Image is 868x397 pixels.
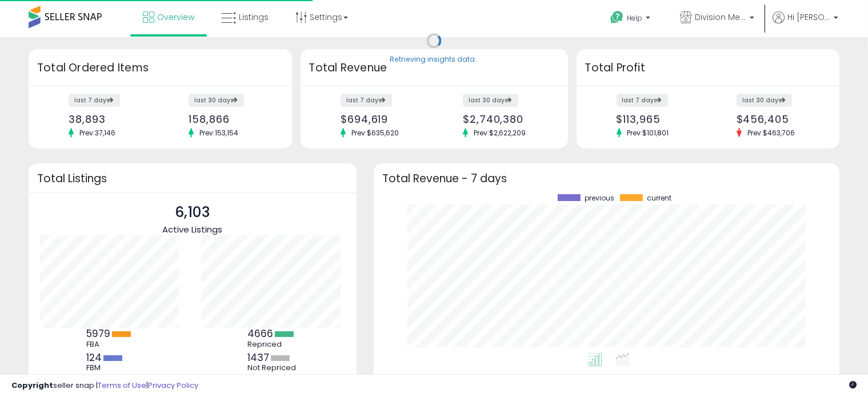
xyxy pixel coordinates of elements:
label: last 7 days [69,94,120,107]
a: Privacy Policy [148,380,198,391]
div: $694,619 [341,113,425,125]
b: 124 [86,351,102,364]
span: current [647,194,671,202]
label: last 30 days [737,94,792,107]
div: 158,866 [189,113,271,125]
span: Prev: 37,146 [74,128,121,138]
span: Prev: 153,154 [194,128,244,138]
b: 5979 [86,327,110,340]
span: Help [627,13,642,23]
div: $2,740,380 [463,113,547,125]
span: Prev: $2,622,209 [468,128,531,138]
h3: Total Listings [37,174,348,183]
span: Division Medical [695,11,746,23]
div: Repriced [247,340,299,349]
h3: Total Revenue [309,60,559,76]
span: Active Listings [162,223,222,235]
a: Help [601,2,662,37]
span: Prev: $635,620 [346,128,405,138]
label: last 7 days [341,94,392,107]
div: FBA [86,340,138,349]
div: Not Repriced [247,363,299,372]
span: Overview [157,11,194,23]
strong: Copyright [11,380,53,391]
div: $113,965 [617,113,699,125]
div: 38,893 [69,113,151,125]
span: Listings [239,11,269,23]
b: 4666 [247,327,273,340]
label: last 7 days [617,94,668,107]
div: $456,405 [737,113,819,125]
p: 6,103 [162,202,222,223]
label: last 30 days [189,94,244,107]
div: FBM [86,363,138,372]
a: Terms of Use [98,380,146,391]
span: Hi [PERSON_NAME] [787,11,830,23]
h3: Total Ordered Items [37,60,283,76]
span: Prev: $463,706 [742,128,801,138]
b: 1437 [247,351,269,364]
span: previous [585,194,614,202]
i: Get Help [610,10,624,25]
div: seller snap | | [11,380,198,391]
h3: Total Revenue - 7 days [382,174,831,183]
h3: Total Profit [585,60,831,76]
label: last 30 days [463,94,518,107]
div: Retrieving insights data.. [390,55,478,65]
a: Hi [PERSON_NAME] [773,11,838,37]
span: Prev: $101,801 [622,128,675,138]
